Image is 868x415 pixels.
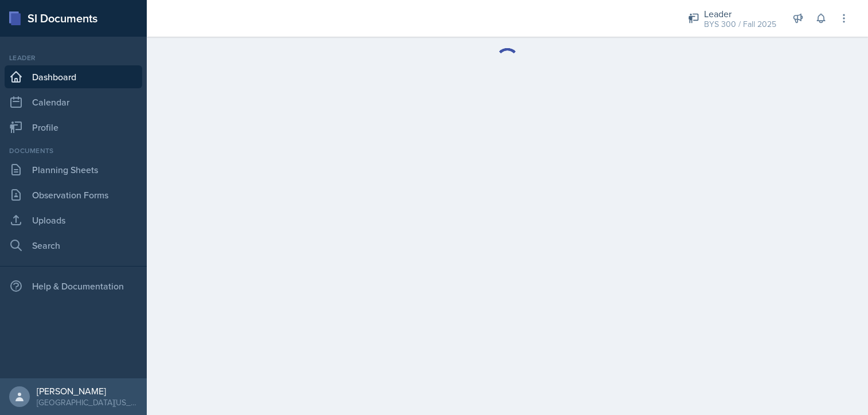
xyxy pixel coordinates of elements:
a: Observation Forms [5,183,142,206]
div: BYS 300 / Fall 2025 [704,18,776,30]
a: Dashboard [5,65,142,88]
a: Planning Sheets [5,158,142,181]
div: Help & Documentation [5,275,142,297]
a: Search [5,234,142,257]
div: Documents [5,146,142,156]
a: Profile [5,116,142,139]
div: [PERSON_NAME] [37,385,138,397]
div: Leader [704,7,776,21]
div: [GEOGRAPHIC_DATA][US_STATE] in [GEOGRAPHIC_DATA] [37,397,138,408]
div: Leader [5,53,142,63]
a: Uploads [5,209,142,232]
a: Calendar [5,91,142,113]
